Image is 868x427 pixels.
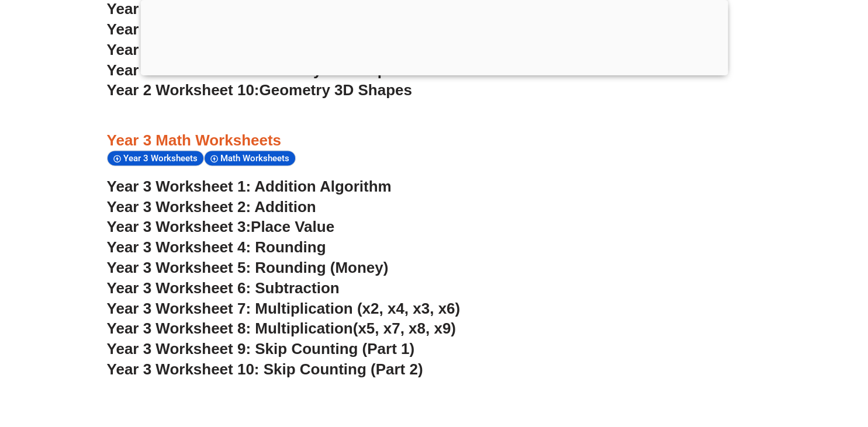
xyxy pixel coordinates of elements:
[673,296,868,427] iframe: Chat Widget
[107,20,251,38] span: Year 2 Worksheet 7:
[107,20,463,38] a: Year 2 Worksheet 7:Mixed Addition & Subtraction
[107,320,353,337] span: Year 3 Worksheet 8: Multiplication
[107,81,260,99] span: Year 2 Worksheet 10:
[107,218,335,235] a: Year 3 Worksheet 3:Place Value
[107,218,251,235] span: Year 3 Worksheet 3:
[107,41,338,58] a: Year 2 Worksheet 8:Telling Time
[259,81,411,99] span: Geometry 3D Shapes
[107,259,389,276] a: Year 3 Worksheet 5: Rounding (Money)
[107,61,404,79] a: Year 2 Worksheet 9:Geometry 2D Shapes
[107,198,316,216] a: Year 3 Worksheet 2: Addition
[220,153,293,164] span: Math Worksheets
[107,238,326,256] a: Year 3 Worksheet 4: Rounding
[204,150,296,166] div: Math Worksheets
[353,320,456,337] span: (x5, x7, x8, x9)
[107,81,412,99] a: Year 2 Worksheet 10:Geometry 3D Shapes
[251,61,403,79] span: Geometry 2D Shapes
[123,153,201,164] span: Year 3 Worksheets
[107,320,456,337] a: Year 3 Worksheet 8: Multiplication(x5, x7, x8, x9)
[107,131,762,151] h3: Year 3 Math Worksheets
[107,340,415,357] a: Year 3 Worksheet 9: Skip Counting (Part 1)
[251,218,334,235] span: Place Value
[107,61,251,79] span: Year 2 Worksheet 9:
[107,178,392,195] a: Year 3 Worksheet 1: Addition Algorithm
[107,279,340,297] a: Year 3 Worksheet 6: Subtraction
[107,41,251,58] span: Year 2 Worksheet 8:
[107,150,204,166] div: Year 3 Worksheets
[107,360,423,378] a: Year 3 Worksheet 10: Skip Counting (Part 2)
[107,300,461,317] a: Year 3 Worksheet 7: Multiplication (x2, x4, x3, x6)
